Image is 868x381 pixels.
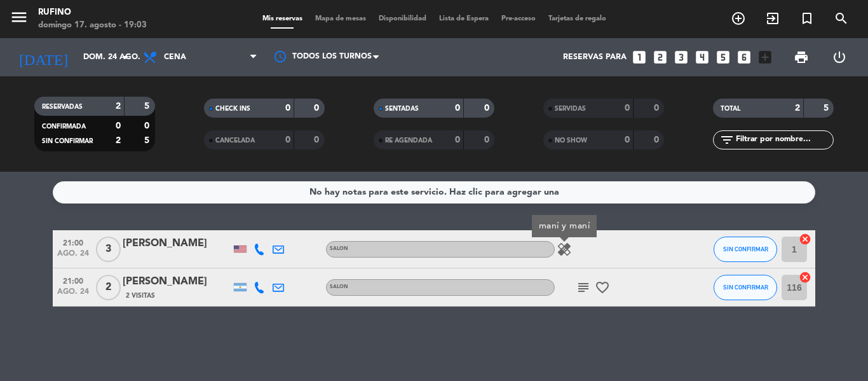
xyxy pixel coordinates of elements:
[42,138,93,144] span: SIN CONFIRMAR
[576,280,591,295] i: subject
[57,287,89,302] span: ago. 24
[385,106,419,112] span: SENTADAS
[144,102,152,111] strong: 5
[723,246,768,253] span: SIN CONFIRMAR
[832,50,847,65] i: power_settings_new
[372,15,433,22] span: Disponibilidad
[542,15,613,22] span: Tarjetas de regalo
[714,237,777,262] button: SIN CONFIRMAR
[285,104,290,113] strong: 0
[557,242,572,257] i: healing
[735,133,833,147] input: Filtrar por nombre...
[285,135,290,144] strong: 0
[757,49,773,66] i: add_box
[123,274,231,290] div: [PERSON_NAME]
[555,137,587,144] span: NO SHOW
[116,136,121,145] strong: 2
[123,235,231,252] div: [PERSON_NAME]
[731,11,746,26] i: add_circle_outline
[330,246,348,251] span: SALON
[42,123,86,130] span: CONFIRMADA
[116,102,121,111] strong: 2
[38,19,147,32] div: domingo 17. agosto - 19:03
[96,237,121,262] span: 3
[314,104,322,113] strong: 0
[330,284,348,289] span: SALON
[433,15,495,22] span: Lista de Espera
[10,8,29,31] button: menu
[215,137,255,144] span: CANCELADA
[694,49,710,66] i: looks_4
[654,135,661,144] strong: 0
[455,104,460,113] strong: 0
[799,11,815,26] i: turned_in_not
[799,271,811,284] i: cancel
[42,104,83,110] span: RESERVADAS
[595,280,610,295] i: favorite_border
[652,49,668,66] i: looks_two
[57,273,89,287] span: 21:00
[495,15,542,22] span: Pre-acceso
[631,49,648,66] i: looks_one
[215,106,250,112] span: CHECK INS
[484,135,492,144] strong: 0
[126,291,155,301] span: 2 Visitas
[314,135,322,144] strong: 0
[719,132,735,148] i: filter_list
[144,121,152,130] strong: 0
[736,49,752,66] i: looks_6
[256,15,309,22] span: Mis reservas
[824,104,831,113] strong: 5
[532,215,597,237] div: maní y maní
[309,15,372,22] span: Mapa de mesas
[455,135,460,144] strong: 0
[96,275,121,300] span: 2
[10,43,77,71] i: [DATE]
[38,6,147,19] div: Rufino
[799,233,811,246] i: cancel
[484,104,492,113] strong: 0
[820,38,858,76] div: LOG OUT
[385,137,432,144] span: RE AGENDADA
[834,11,849,26] i: search
[794,50,809,65] span: print
[715,49,731,66] i: looks_5
[723,284,768,291] span: SIN CONFIRMAR
[625,104,630,113] strong: 0
[309,185,559,200] div: No hay notas para este servicio. Haz clic para agregar una
[57,249,89,264] span: ago. 24
[57,235,89,249] span: 21:00
[673,49,689,66] i: looks_3
[795,104,800,113] strong: 2
[563,53,627,62] span: Reservas para
[765,11,780,26] i: exit_to_app
[654,104,661,113] strong: 0
[555,106,586,112] span: SERVIDAS
[118,50,133,65] i: arrow_drop_down
[116,121,121,130] strong: 0
[625,135,630,144] strong: 0
[714,275,777,300] button: SIN CONFIRMAR
[164,53,186,62] span: Cena
[144,136,152,145] strong: 5
[721,106,740,112] span: TOTAL
[10,8,29,27] i: menu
